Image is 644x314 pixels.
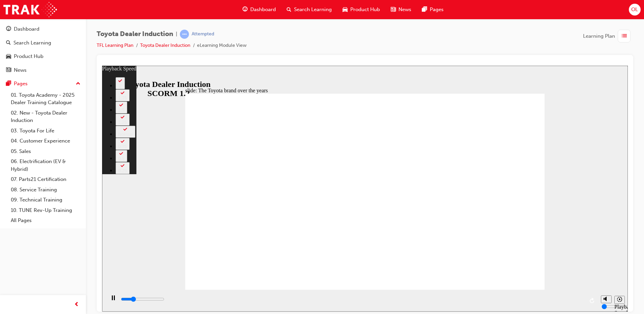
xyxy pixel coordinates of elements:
button: Replay (Ctrl+Alt+R) [485,230,495,240]
span: prev-icon [74,301,79,309]
span: list-icon [622,32,627,40]
a: 03. Toyota For Life [8,126,83,136]
span: guage-icon [243,5,248,14]
span: Toyota Dealer Induction [97,30,173,38]
input: slide progress [19,231,62,236]
div: Attempted [192,31,214,37]
span: Product Hub [350,6,380,13]
a: TFL Learning Plan [97,42,133,48]
a: Dashboard [3,23,83,35]
span: pages-icon [422,5,427,14]
button: Pause (Ctrl+Alt+P) [3,229,15,241]
span: OL [631,6,638,13]
button: Pages [3,77,83,90]
div: 2 [16,18,20,23]
span: news-icon [6,67,11,73]
span: Dashboard [250,6,276,13]
a: 07. Parts21 Certification [8,174,83,185]
span: Learning Plan [583,32,615,40]
a: news-iconNews [385,3,417,17]
span: search-icon [6,40,11,46]
a: pages-iconPages [417,3,449,17]
button: Playback speed [512,230,523,238]
a: 09. Technical Training [8,195,83,205]
a: 02. New - Toyota Dealer Induction [8,108,83,126]
a: guage-iconDashboard [237,3,281,17]
div: Dashboard [14,25,39,33]
button: 2 [13,11,23,24]
div: News [14,66,27,74]
div: Product Hub [14,53,43,60]
button: Learning Plan [583,30,633,42]
input: volume [500,238,543,244]
div: Playback Speed [512,238,522,250]
span: learningRecordVerb_ATTEMPT-icon [180,30,189,39]
span: pages-icon [6,81,11,87]
img: Trak [3,2,57,17]
span: | [176,30,177,38]
button: Unmute (Ctrl+Alt+M) [499,230,510,238]
button: DashboardSearch LearningProduct HubNews [3,22,83,77]
a: 08. Service Training [8,185,83,195]
li: eLearning Module View [197,42,247,50]
a: 04. Customer Experience [8,136,83,146]
a: Search Learning [3,37,83,49]
a: search-iconSearch Learning [281,3,337,17]
span: search-icon [287,5,291,14]
span: car-icon [343,5,348,14]
a: 10. TUNE Rev-Up Training [8,205,83,216]
a: News [3,64,83,76]
a: 05. Sales [8,146,83,157]
div: Search Learning [13,39,51,47]
span: news-icon [391,5,396,14]
span: Search Learning [294,6,332,13]
span: up-icon [76,80,80,88]
a: All Pages [8,215,83,226]
button: OL [629,4,641,15]
a: Toyota Dealer Induction [140,42,190,48]
span: News [398,6,411,13]
a: car-iconProduct Hub [337,3,385,17]
div: misc controls [495,224,522,246]
a: Product Hub [3,50,83,63]
div: Pages [14,80,28,88]
a: 06. Electrification (EV & Hybrid) [8,156,83,174]
span: guage-icon [6,26,11,32]
span: Pages [430,6,444,13]
a: 01. Toyota Academy - 2025 Dealer Training Catalogue [8,90,83,108]
span: car-icon [6,54,11,60]
div: playback controls [3,224,495,246]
